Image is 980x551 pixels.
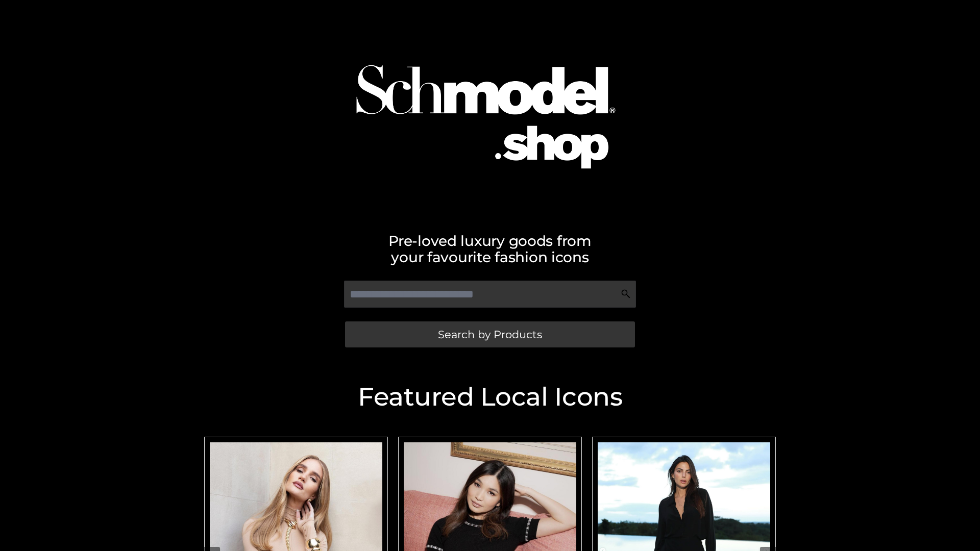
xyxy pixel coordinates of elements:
span: Search by Products [438,329,542,340]
h2: Featured Local Icons​ [199,384,781,410]
img: Search Icon [621,289,631,299]
h2: Pre-loved luxury goods from your favourite fashion icons [199,233,781,265]
a: Search by Products [345,321,635,347]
